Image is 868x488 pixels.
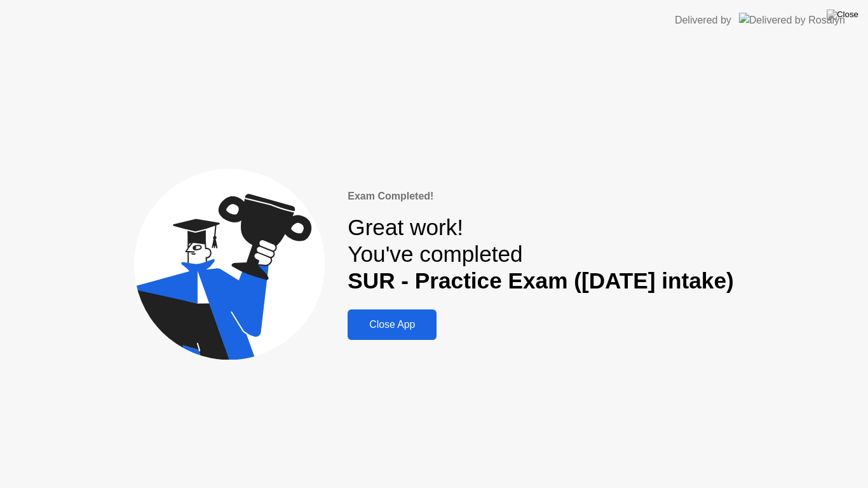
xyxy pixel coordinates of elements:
[827,10,858,20] img: Close
[739,13,845,27] img: Delivered by Rosalyn
[348,214,733,295] div: Great work! You've completed
[348,189,733,204] div: Exam Completed!
[351,319,433,330] div: Close App
[675,13,731,28] div: Delivered by
[348,268,733,293] b: SUR - Practice Exam ([DATE] intake)
[348,309,437,340] button: Close App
